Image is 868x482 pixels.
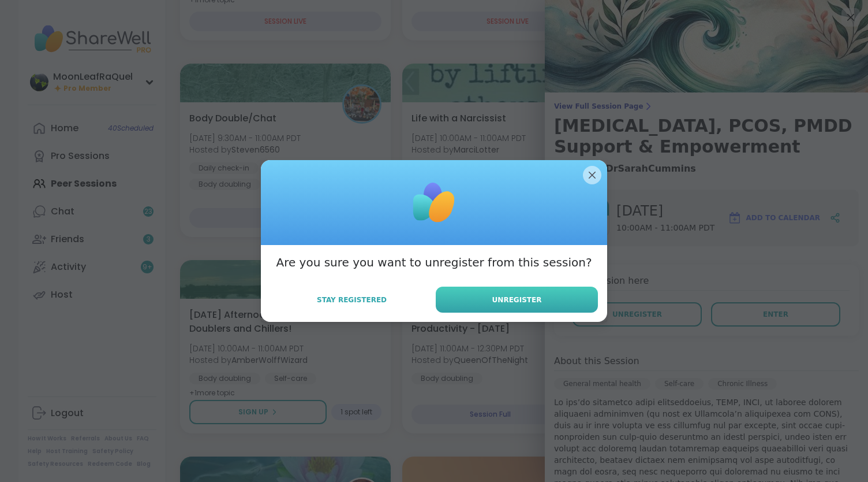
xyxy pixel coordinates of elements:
[436,287,598,313] button: Unregister
[270,288,433,312] button: Stay Registered
[405,174,463,232] img: ShareWell Logomark
[276,254,592,270] h3: Are you sure you want to unregister from this session?
[492,295,542,305] span: Unregister
[317,295,387,305] span: Stay Registered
